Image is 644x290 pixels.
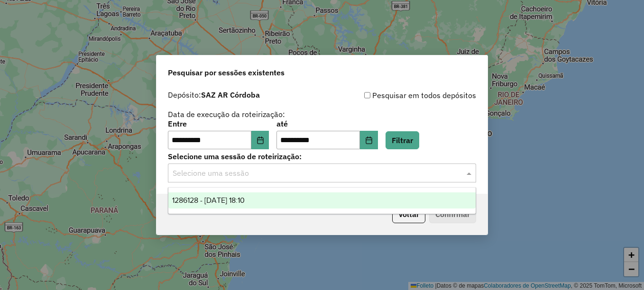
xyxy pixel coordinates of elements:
[201,90,260,100] strong: SAZ AR Córdoba
[251,131,269,150] button: Elija la fecha
[372,90,476,101] font: Pesquisar em todos depósitos
[168,118,269,129] label: Entre
[168,89,260,100] label: Depósito:
[386,131,419,149] button: Filtrar
[168,187,476,214] ng-dropdown-panel: Lista de opciones
[392,205,425,223] button: Voltar
[360,131,378,150] button: Elija la fecha
[172,196,245,204] span: 1286128 - [DATE] 18:10
[168,67,285,78] span: Pesquisar por sessões existentes
[276,118,377,129] label: até
[168,109,285,120] label: Data de execução da roteirização:
[168,151,476,162] label: Selecione uma sessão de roteirização:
